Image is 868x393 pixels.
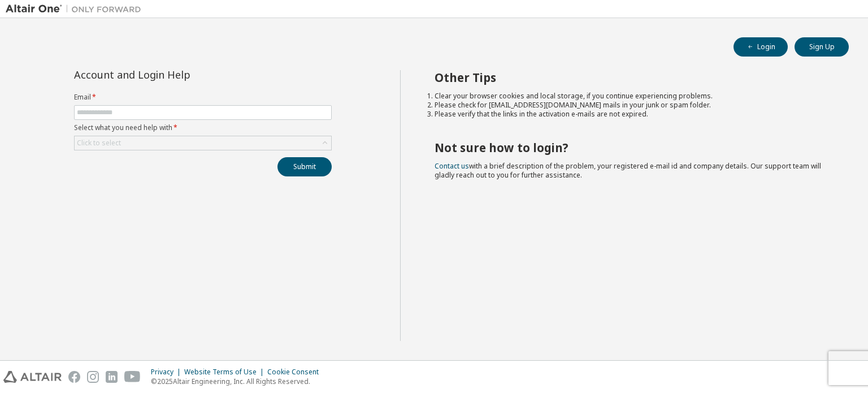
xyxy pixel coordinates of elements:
[151,377,325,386] p: © 2025 Altair Engineering, Inc. All Rights Reserved.
[151,368,184,377] div: Privacy
[75,136,331,150] div: Click to select
[734,37,788,57] button: Login
[795,37,849,57] button: Sign Up
[3,371,62,383] img: altair_logo.svg
[435,70,829,85] h2: Other Tips
[435,101,829,110] li: Please check for [EMAIL_ADDRESS][DOMAIN_NAME] mails in your junk or spam folder.
[435,92,829,101] li: Clear your browser cookies and local storage, if you continue experiencing problems.
[87,371,99,383] img: instagram.svg
[184,368,267,377] div: Website Terms of Use
[74,123,332,132] label: Select what you need help with
[277,157,332,176] button: Submit
[77,139,121,148] div: Click to select
[106,371,118,383] img: linkedin.svg
[435,140,829,155] h2: Not sure how to login?
[435,161,469,171] a: Contact us
[124,371,141,383] img: youtube.svg
[74,93,332,102] label: Email
[435,110,829,119] li: Please verify that the links in the activation e-mails are not expired.
[74,70,280,79] div: Account and Login Help
[6,3,147,15] img: Altair One
[435,161,821,180] span: with a brief description of the problem, your registered e-mail id and company details. Our suppo...
[68,371,80,383] img: facebook.svg
[267,368,325,377] div: Cookie Consent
